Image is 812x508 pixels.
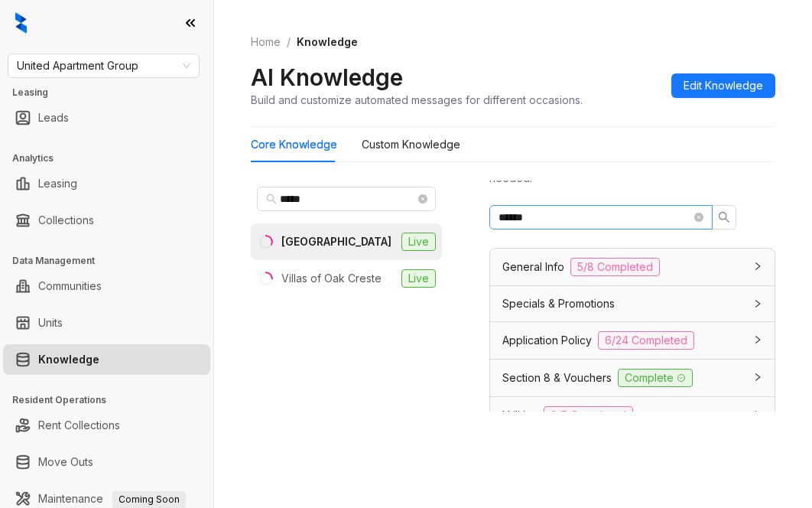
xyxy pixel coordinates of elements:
li: Move Outs [3,447,210,477]
li: Knowledge [3,344,210,375]
span: Section 8 & Vouchers [502,370,612,386]
span: Knowledge [297,35,358,48]
div: Build and customize automated messages for different occasions. [251,92,583,108]
div: Core Knowledge [251,136,337,153]
span: close-circle [418,194,427,204]
div: Custom Knowledge [362,136,460,153]
a: Leasing [38,168,77,199]
a: Rent Collections [38,410,120,441]
span: search [718,211,730,223]
div: General Info5/8 Completed [490,249,775,285]
h3: Data Management [12,254,213,268]
a: Leads [38,103,69,133]
a: Communities [38,271,102,301]
span: Utilities [502,407,538,424]
img: logo [15,12,27,34]
h3: Resident Operations [12,393,213,407]
h3: Leasing [12,86,213,99]
h3: Analytics [12,151,213,165]
span: search [266,194,277,204]
span: collapsed [753,410,762,419]
span: Coming Soon [112,491,186,508]
li: / [287,34,291,50]
li: Rent Collections [3,410,210,441]
span: 0/5 Completed [544,406,633,425]
span: collapsed [753,299,762,308]
li: Collections [3,205,210,236]
li: Leads [3,103,210,133]
div: [GEOGRAPHIC_DATA] [281,233,391,250]
span: Complete [618,369,693,387]
li: Leasing [3,168,210,199]
span: Live [401,233,436,251]
div: Villas of Oak Creste [281,270,382,287]
span: Application Policy [502,332,592,349]
a: Move Outs [38,447,93,477]
li: Units [3,308,210,338]
span: Live [401,269,436,288]
span: General Info [502,259,564,275]
span: 6/24 Completed [598,331,694,350]
button: Edit Knowledge [671,73,775,98]
span: close-circle [694,213,703,222]
h2: AI Knowledge [251,63,403,92]
div: Section 8 & VouchersComplete [490,360,775,396]
a: Collections [38,205,94,236]
div: Application Policy6/24 Completed [490,322,775,359]
a: Home [248,34,284,50]
span: collapsed [753,335,762,344]
span: collapsed [753,373,762,382]
div: Specials & Promotions [490,286,775,321]
span: Specials & Promotions [502,295,615,312]
span: Edit Knowledge [684,77,763,94]
div: Utilities0/5 Completed [490,397,775,434]
span: United Apartment Group [17,54,190,77]
a: Units [38,308,63,338]
span: 5/8 Completed [570,258,660,276]
li: Communities [3,271,210,301]
a: Knowledge [38,344,99,375]
span: collapsed [753,262,762,271]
